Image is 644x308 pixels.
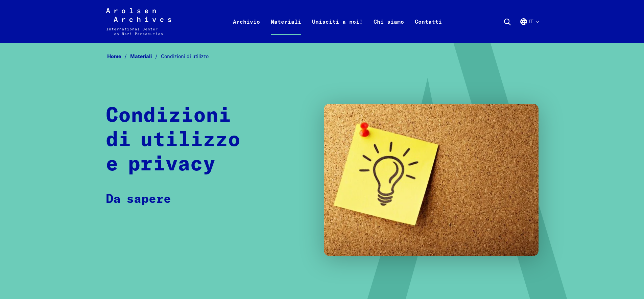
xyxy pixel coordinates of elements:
button: Italiano, selezione lingua [520,18,539,42]
a: Chi siamo [368,16,409,43]
a: Materiali [130,53,161,60]
nav: Breadcrumb [106,51,539,62]
p: Da sapere [106,190,171,209]
a: Unisciti a noi! [307,16,368,43]
a: Archivio [228,16,265,43]
h1: Condizioni di utilizzo e privacy [106,104,310,177]
a: Materiali [265,16,307,43]
nav: Primaria [228,8,447,35]
span: Condizioni di utilizzo [161,53,209,60]
a: Home [107,53,130,60]
a: Contatti [409,16,447,43]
